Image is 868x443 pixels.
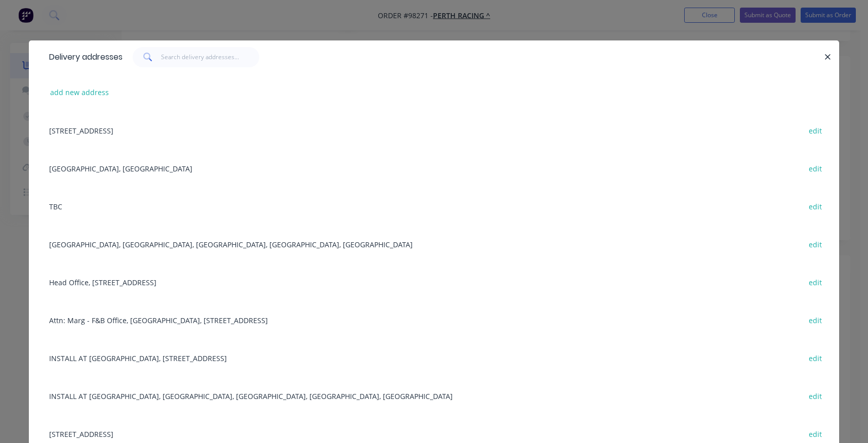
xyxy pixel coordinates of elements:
[803,313,827,327] button: edit
[803,199,827,213] button: edit
[803,123,827,137] button: edit
[44,377,824,415] div: INSTALL AT [GEOGRAPHIC_DATA], [GEOGRAPHIC_DATA], [GEOGRAPHIC_DATA], [GEOGRAPHIC_DATA], [GEOGRAPHI...
[803,275,827,289] button: edit
[44,301,824,339] div: Attn: Marg - F&B Office, [GEOGRAPHIC_DATA], [STREET_ADDRESS]
[803,237,827,251] button: edit
[803,161,827,175] button: edit
[44,149,824,187] div: [GEOGRAPHIC_DATA], [GEOGRAPHIC_DATA]
[44,187,824,225] div: TBC
[161,47,260,67] input: Search delivery addresses...
[44,41,123,73] div: Delivery addresses
[803,389,827,403] button: edit
[44,111,824,149] div: [STREET_ADDRESS]
[44,339,824,377] div: INSTALL AT [GEOGRAPHIC_DATA], [STREET_ADDRESS]
[44,225,824,263] div: [GEOGRAPHIC_DATA], [GEOGRAPHIC_DATA], [GEOGRAPHIC_DATA], [GEOGRAPHIC_DATA], [GEOGRAPHIC_DATA]
[45,85,114,99] button: add new address
[803,351,827,365] button: edit
[803,427,827,440] button: edit
[44,263,824,301] div: Head Office, [STREET_ADDRESS]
